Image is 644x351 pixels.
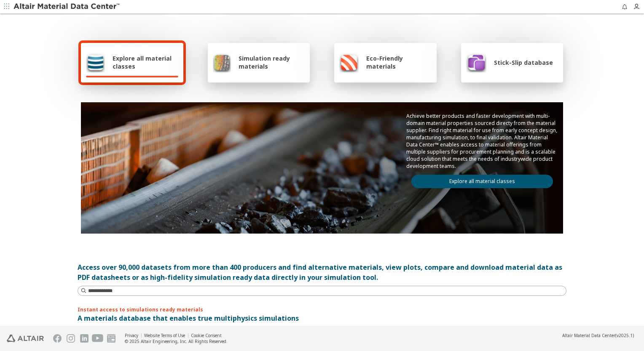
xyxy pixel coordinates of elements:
img: Eco-Friendly materials [339,52,359,72]
span: Eco-Friendly materials [366,54,431,70]
div: Access over 90,000 datasets from more than 400 producers and find alternative materials, view plo... [78,262,566,282]
span: Stick-Slip database [494,58,553,66]
img: Altair Material Data Center [13,3,121,11]
a: Explore all material classes [411,175,553,188]
div: (v2025.1) [562,332,634,338]
span: Simulation ready materials [239,54,305,70]
img: Stick-Slip database [466,52,486,72]
a: Website Terms of Use [144,332,185,338]
span: Altair Material Data Center [562,332,615,338]
div: © 2025 Altair Engineering, Inc. All Rights Reserved. [125,338,228,344]
span: Explore all material classes [113,54,178,70]
p: A materials database that enables true multiphysics simulations [78,313,566,323]
a: Privacy [125,332,138,338]
img: Altair Engineering [7,335,44,342]
p: Instant access to simulations ready materials [78,306,566,313]
p: Achieve better products and faster development with multi-domain material properties sourced dire... [406,112,558,170]
img: Explore all material classes [86,52,105,72]
a: Cookie Consent [191,332,222,338]
img: Simulation ready materials [213,52,231,72]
